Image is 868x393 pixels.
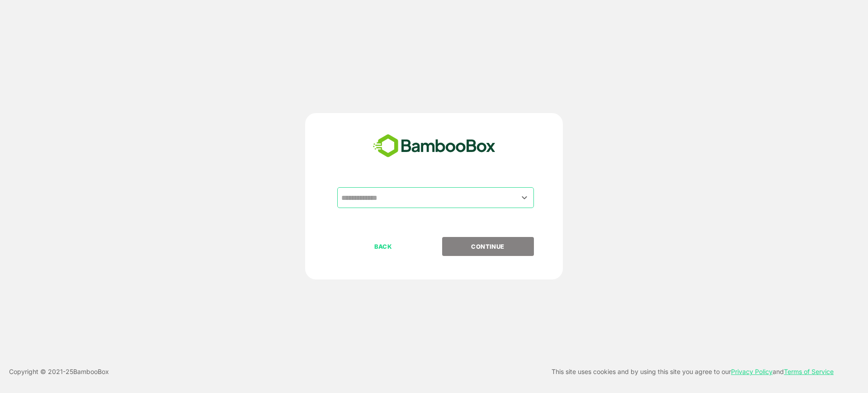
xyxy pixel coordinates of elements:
p: BACK [338,241,429,251]
button: Open [519,191,531,204]
button: CONTINUE [442,237,534,256]
p: This site uses cookies and by using this site you agree to our and [552,366,834,377]
p: CONTINUE [443,241,533,251]
a: Privacy Policy [731,368,773,375]
p: Copyright © 2021- 25 BambooBox [9,366,109,377]
a: Terms of Service [784,368,834,375]
button: BACK [337,237,429,256]
img: bamboobox [368,131,500,161]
